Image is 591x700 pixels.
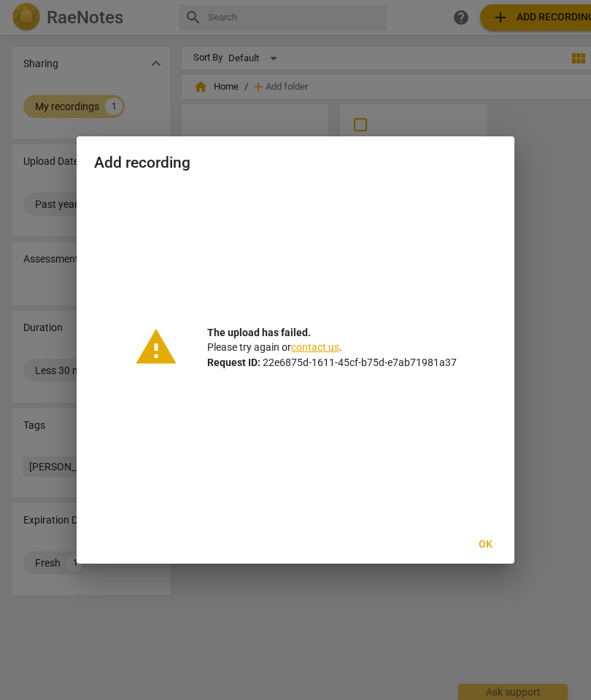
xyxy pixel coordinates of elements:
b: Request ID: [207,357,260,368]
span: Ok [474,537,497,552]
h2: Add recording [94,154,497,172]
button: Ok [462,532,509,558]
span: warning [134,325,178,369]
a: contact us [291,341,339,353]
b: The upload has failed. [207,327,311,338]
p: Please try again or . 22e6875d-1611-45cf-b75d-e7ab71981a37 [207,325,457,370]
